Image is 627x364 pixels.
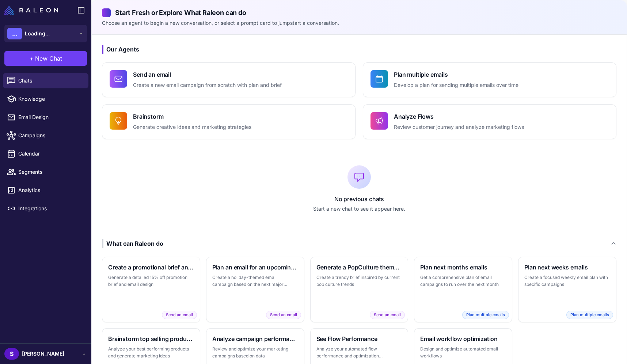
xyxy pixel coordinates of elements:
span: Email Design [18,113,83,121]
button: Create a promotional brief and emailGenerate a detailed 15% off promotion brief and email designS... [102,257,200,322]
a: Segments [3,164,88,180]
h3: See Flow Performance [316,334,402,343]
button: ...Loading... [4,25,87,42]
div: ... [7,28,22,39]
div: What can Raleon do [102,239,163,248]
p: Create a new email campaign from scratch with plan and brief [133,81,282,89]
button: Plan next weeks emailsCreate a focused weekly email plan with specific campaignsPlan multiple emails [518,257,616,322]
span: Integrations [18,204,83,212]
span: Loading... [25,30,50,38]
span: Analytics [18,186,83,194]
img: Raleon Logo [4,6,58,15]
span: New Chat [35,54,62,63]
h2: Start Fresh or Explore What Raleon can do [102,8,616,18]
span: Chats [18,77,83,85]
p: Create a holiday-themed email campaign based on the next major holiday [212,274,298,288]
h4: Brainstorm [133,112,251,121]
p: Create a focused weekly email plan with specific campaigns [524,274,610,288]
h3: Analyze campaign performance [212,334,298,343]
p: No previous chats [102,195,616,203]
span: Plan multiple emails [462,311,509,319]
p: Review customer journey and analyze marketing flows [394,123,524,131]
button: Plan multiple emailsDevelop a plan for sending multiple emails over time [363,62,616,97]
p: Start a new chat to see it appear here. [102,205,616,213]
button: +New Chat [4,51,87,66]
h4: Send an email [133,70,282,79]
a: Calendar [3,146,88,161]
p: Design and optimize automated email workflows [420,345,506,360]
p: Choose an agent to begin a new conversation, or select a prompt card to jumpstart a conversation. [102,19,616,27]
button: Analyze FlowsReview customer journey and analyze marketing flows [363,104,616,139]
p: Generate creative ideas and marketing strategies [133,123,251,131]
a: Integrations [3,201,88,216]
p: Generate a detailed 15% off promotion brief and email design [108,274,194,288]
h3: Plan next months emails [420,263,506,272]
a: Campaigns [3,128,88,143]
h3: Brainstorm top selling products [108,334,194,343]
button: BrainstormGenerate creative ideas and marketing strategies [102,104,356,139]
h4: Plan multiple emails [394,70,518,79]
h3: Plan an email for an upcoming holiday [212,263,298,272]
div: S [4,348,19,360]
span: Campaigns [18,131,83,139]
p: Develop a plan for sending multiple emails over time [394,81,518,89]
p: Analyze your best performing products and generate marketing ideas [108,345,194,360]
p: Get a comprehensive plan of email campaigns to run over the next month [420,274,506,288]
p: Create a trendy brief inspired by current pop culture trends [316,274,402,288]
h3: Generate a PopCulture themed brief [316,263,402,272]
a: Analytics [3,183,88,198]
button: Plan next months emailsGet a comprehensive plan of email campaigns to run over the next monthPlan... [414,257,512,322]
a: Raleon Logo [4,6,61,15]
span: + [30,54,34,63]
span: Calendar [18,150,83,158]
span: Send an email [162,311,197,319]
span: Plan multiple emails [566,311,613,319]
span: Send an email [370,311,405,319]
span: Segments [18,168,83,176]
p: Review and optimize your marketing campaigns based on data [212,345,298,360]
span: [PERSON_NAME] [22,350,64,358]
h4: Analyze Flows [394,112,524,121]
span: Send an email [266,311,301,319]
h3: Our Agents [102,45,616,54]
a: Email Design [3,110,88,125]
p: Analyze your automated flow performance and optimization opportunities [316,345,402,360]
h3: Create a promotional brief and email [108,263,194,272]
button: Generate a PopCulture themed briefCreate a trendy brief inspired by current pop culture trendsSen... [310,257,408,322]
h3: Plan next weeks emails [524,263,610,272]
a: Knowledge [3,91,88,107]
button: Send an emailCreate a new email campaign from scratch with plan and brief [102,62,356,97]
h3: Email workflow optimization [420,334,506,343]
button: Plan an email for an upcoming holidayCreate a holiday-themed email campaign based on the next maj... [206,257,304,322]
span: Knowledge [18,95,83,103]
a: Chats [3,73,88,88]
